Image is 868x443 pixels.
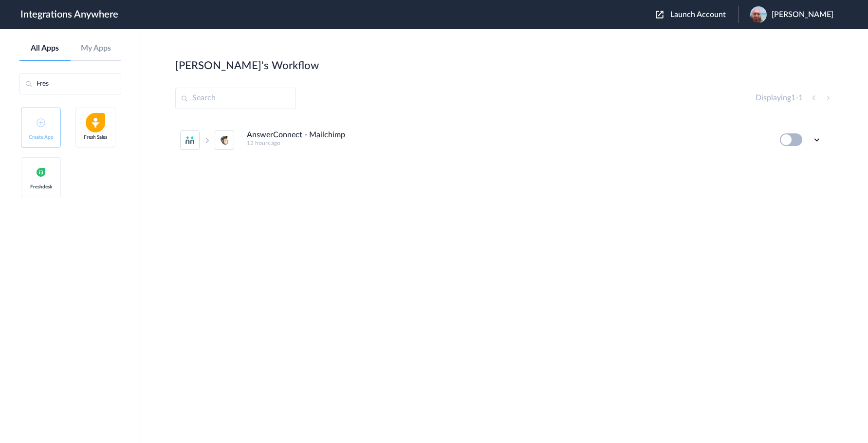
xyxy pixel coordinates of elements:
span: 1 [791,94,795,102]
a: All Apps [19,44,71,53]
span: Fresh Sales [80,134,111,140]
button: Launch Account [656,10,738,19]
img: blob [750,6,767,23]
h4: Displaying - [756,93,803,103]
input: Search by name [19,73,121,94]
img: freshdesk-logo.svg [35,166,47,178]
a: My Apps [71,44,122,53]
span: Create App [26,134,56,140]
span: Freshdesk [26,184,56,190]
h4: AnswerConnect - Mailchimp [247,130,345,140]
h5: 12 hours ago [247,140,767,147]
img: freshsales.png [86,113,105,132]
img: launch-acct-icon.svg [656,11,664,18]
img: add-icon.svg [37,118,45,127]
input: Search [175,88,296,109]
h1: Integrations Anywhere [20,9,118,20]
h2: [PERSON_NAME]'s Workflow [175,59,319,72]
span: 1 [798,94,803,102]
span: [PERSON_NAME] [772,10,833,19]
span: Launch Account [670,11,726,18]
